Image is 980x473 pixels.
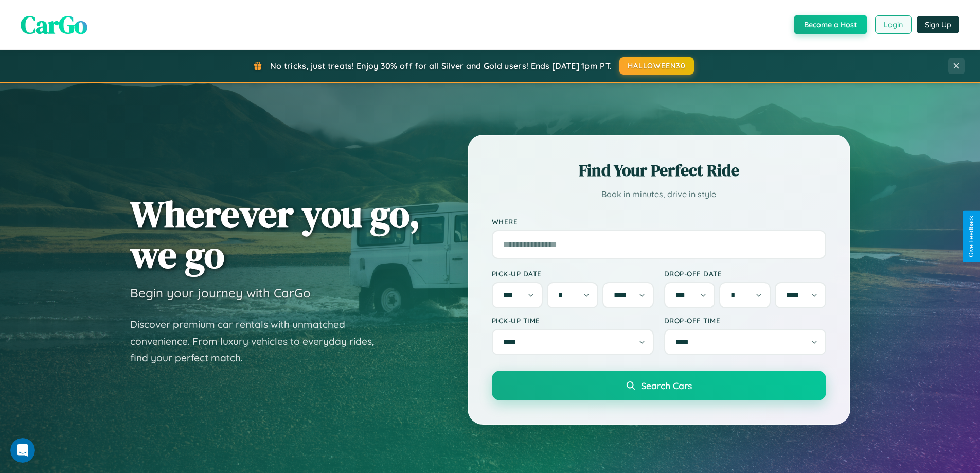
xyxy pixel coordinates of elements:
[794,15,867,34] button: Become a Host
[875,15,912,34] button: Login
[619,57,694,75] button: HALLOWEEN30
[492,316,654,325] label: Pick-up Time
[492,217,826,226] label: Where
[10,438,35,463] iframe: Intercom live chat
[130,316,387,366] p: Discover premium car rentals with unmatched convenience. From luxury vehicles to everyday rides, ...
[492,269,654,278] label: Pick-up Date
[130,285,311,301] h3: Begin your journey with CarGo
[130,194,420,275] h1: Wherever you go, we go
[664,316,826,325] label: Drop-off Time
[492,371,826,400] button: Search Cars
[492,187,826,202] p: Book in minutes, drive in style
[270,61,612,71] span: No tricks, just treats! Enjoy 30% off for all Silver and Gold users! Ends [DATE] 1pm PT.
[641,380,692,391] span: Search Cars
[968,216,975,257] div: Give Feedback
[917,16,959,33] button: Sign Up
[21,8,87,42] span: CarGo
[492,159,826,182] h2: Find Your Perfect Ride
[664,269,826,278] label: Drop-off Date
